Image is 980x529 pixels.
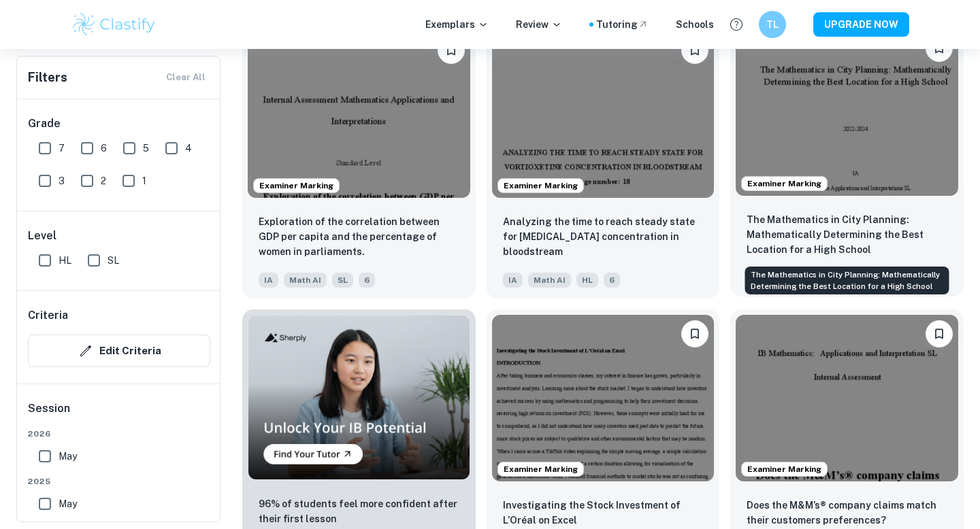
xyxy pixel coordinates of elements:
[59,253,71,268] span: HL
[503,498,704,528] p: Investigating the Stock Investment of L’Oréal on Excel
[108,253,119,268] span: SL
[438,37,465,64] button: Bookmark
[259,273,278,288] span: IA
[259,214,459,259] p: Exploration of the correlation between GDP per capita and the percentage of women in parliaments.
[742,177,827,190] span: Examiner Marking
[681,320,708,347] button: Bookmark
[604,273,620,288] span: 6
[185,141,192,156] span: 4
[813,12,909,37] button: UPGRADE NOW
[425,17,489,32] p: Exemplars
[28,68,67,87] h6: Filters
[725,13,748,36] button: Help and Feedback
[759,11,786,38] button: TL
[742,463,827,475] span: Examiner Marking
[254,180,339,192] span: Examiner Marking
[28,116,210,132] h6: Grade
[676,17,714,32] a: Schools
[516,17,562,32] p: Review
[596,17,649,32] a: Tutoring
[28,475,210,488] span: 2025
[242,26,476,298] a: Examiner MarkingBookmarkExploration of the correlation between GDP per capita and the percentage ...
[28,400,210,428] h6: Session
[576,273,598,288] span: HL
[101,141,107,156] span: 6
[28,428,210,440] span: 2026
[681,37,708,64] button: Bookmark
[101,173,106,188] span: 2
[259,496,459,526] p: 96% of students feel more confident after their first lesson
[284,273,327,288] span: Math AI
[28,335,210,367] button: Edit Criteria
[747,498,947,528] p: Does the M&M’s® company claims match their customers preferences?
[142,173,146,188] span: 1
[487,26,720,298] a: Examiner MarkingBookmarkAnalyzing the time to reach steady state for Vortioxetine concentration i...
[503,214,704,259] p: Analyzing the time to reach steady state for Vortioxetine concentration in bloodstream
[747,212,947,257] p: The Mathematics in City Planning: Mathematically Determining the Best Location for a High School
[28,228,210,244] h6: Level
[492,315,715,481] img: Math AI IA example thumbnail: Investigating the Stock Investment of L’
[926,320,953,347] button: Bookmark
[332,273,353,288] span: SL
[492,31,715,198] img: Math AI IA example thumbnail: Analyzing the time to reach steady state
[59,449,77,464] span: May
[359,273,375,288] span: 6
[248,31,470,198] img: Math AI IA example thumbnail: Exploration of the correlation between G
[745,267,949,294] div: The Mathematics in City Planning: Mathematically Determining the Best Location for a High School
[143,141,149,156] span: 5
[71,11,157,38] img: Clastify logo
[59,496,77,511] span: May
[498,180,583,192] span: Examiner Marking
[730,26,964,298] a: Examiner MarkingBookmarkThe Mathematics in City Planning: Mathematically Determining the Best Loc...
[28,307,68,324] h6: Criteria
[498,463,583,475] span: Examiner Marking
[503,273,523,288] span: IA
[59,173,65,188] span: 3
[59,141,65,156] span: 7
[528,273,571,288] span: Math AI
[736,315,958,481] img: Math AI IA example thumbnail: Does the M&M’s® company claims match the
[765,17,781,32] h6: TL
[248,315,470,480] img: Thumbnail
[736,29,958,196] img: Math AI IA example thumbnail: The Mathematics in City Planning: Mathem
